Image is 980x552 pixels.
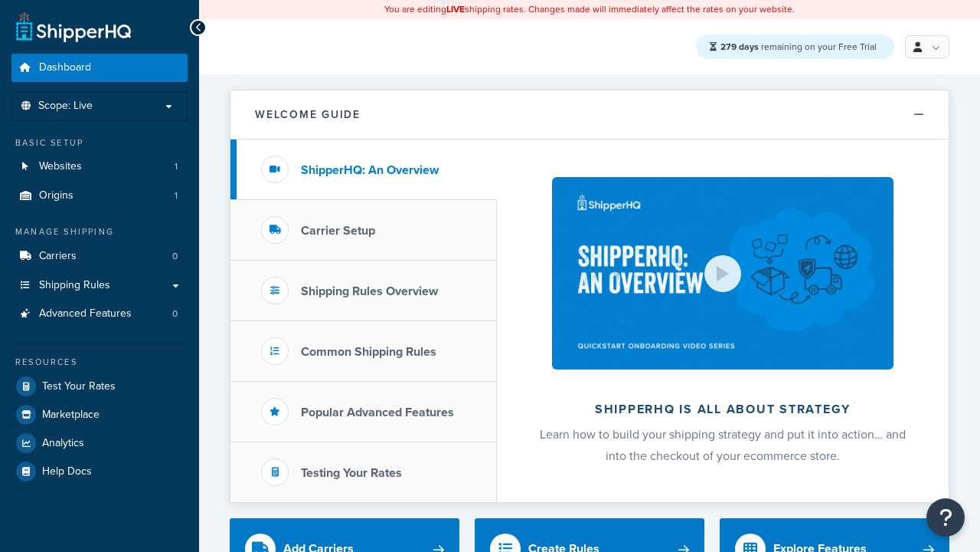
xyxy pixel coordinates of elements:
[11,373,188,400] a: Test Your Rates
[11,429,188,457] a: Analytics
[11,153,188,181] a: Websites1
[39,189,73,202] span: Origins
[172,250,178,263] span: 0
[540,426,906,465] span: Learn how to build your shipping strategy and put it into action… and into the checkout of your e...
[552,177,893,370] img: ShipperHQ is all about strategy
[537,402,908,416] h2: ShipperHQ is all about strategy
[11,225,188,238] div: Manage Shipping
[11,242,188,271] li: Carriers
[42,437,84,450] span: Analytics
[42,465,92,478] span: Help Docs
[255,109,361,120] h2: Welcome Guide
[39,307,132,320] span: Advanced Features
[11,300,188,328] a: Advanced Features0
[39,279,110,292] span: Shipping Rules
[230,90,949,140] button: Welcome Guide
[39,250,77,263] span: Carriers
[11,356,188,369] div: Resources
[42,409,100,422] span: Marketplace
[172,307,178,320] span: 0
[175,189,178,202] span: 1
[11,242,188,271] a: Carriers0
[301,284,438,298] h3: Shipping Rules Overview
[39,61,91,74] span: Dashboard
[175,160,178,173] span: 1
[301,466,402,480] h3: Testing Your Rates
[11,401,188,429] a: Marketplace
[301,406,454,419] h3: Popular Advanced Features
[301,224,375,238] h3: Carrier Setup
[42,380,116,393] span: Test Your Rates
[11,182,188,210] li: Origins
[11,271,188,300] a: Shipping Rules
[926,498,965,537] button: Open Resource Center
[11,458,188,485] a: Help Docs
[11,153,188,181] li: Websites
[11,54,188,82] a: Dashboard
[38,100,93,113] span: Scope: Live
[720,40,877,54] span: remaining on your Free Trial
[11,300,188,328] li: Advanced Features
[720,40,759,54] strong: 279 days
[301,163,439,177] h3: ShipperHQ: An Overview
[301,345,436,359] h3: Common Shipping Rules
[11,136,188,149] div: Basic Setup
[39,160,82,173] span: Websites
[446,2,465,16] b: LIVE
[11,182,188,210] a: Origins1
